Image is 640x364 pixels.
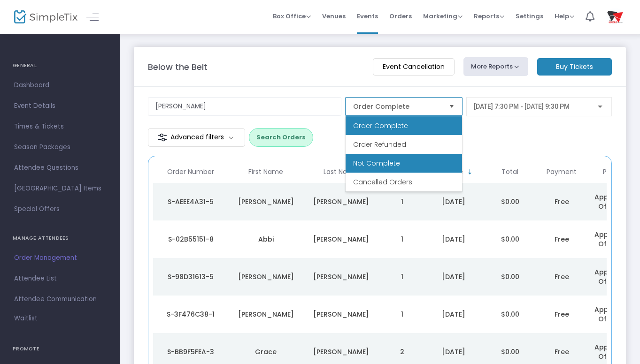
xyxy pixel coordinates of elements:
[322,4,346,28] span: Venues
[14,182,106,195] span: [GEOGRAPHIC_DATA] Items
[14,252,106,264] span: Order Management
[555,310,569,319] span: Free
[14,121,106,133] span: Times & Tickets
[353,121,408,130] span: Order Complete
[353,159,400,168] span: Not Complete
[482,220,538,258] td: $0.00
[555,347,569,356] span: Free
[158,133,167,142] img: filter
[306,310,376,319] div: Huskey
[428,197,479,206] div: 9/12/2025
[306,272,376,281] div: Ludena
[389,4,412,28] span: Orders
[516,4,543,28] span: Settings
[594,305,623,324] span: App Box Office
[474,12,504,21] span: Reports
[148,61,208,73] m-panel-title: Below the Belt
[324,168,358,176] span: Last Name
[306,197,376,206] div: Sanders
[378,220,425,258] td: 1
[373,58,455,76] m-button: Event Cancellation
[14,293,106,305] span: Attendee Communication
[231,235,301,244] div: Abbi
[547,168,577,176] span: Payment
[501,168,518,176] span: Total
[306,347,376,356] div: Brooks
[14,273,106,285] span: Attendee List
[378,183,425,220] td: 1
[594,192,623,211] span: App Box Office
[155,310,226,319] div: S-3F476C38-1
[14,314,38,323] span: Waitlist
[306,235,376,244] div: Bryson
[482,183,538,220] td: $0.00
[428,235,479,244] div: 9/12/2025
[148,97,341,116] input: Search by name, email, phone, order number, ip address, or last 4 digits of card
[231,347,301,356] div: Grace
[428,272,479,281] div: 9/12/2025
[273,12,311,21] span: Box Office
[14,79,106,91] span: Dashboard
[13,56,107,75] h4: GENERAL
[167,168,214,176] span: Order Number
[594,267,623,286] span: App Box Office
[155,272,226,281] div: S-98D31613-5
[423,12,463,21] span: Marketing
[555,197,569,206] span: Free
[428,347,479,356] div: 9/12/2025
[353,140,406,149] span: Order Refunded
[555,12,574,21] span: Help
[231,197,301,206] div: Paige
[155,347,226,356] div: S-BB9F5FEA-3
[555,272,569,281] span: Free
[13,229,107,248] h4: MANAGE ATTENDEES
[594,342,623,361] span: App Box Office
[249,128,313,147] button: Search Orders
[353,102,441,111] span: Order Complete
[357,4,378,28] span: Events
[445,98,458,115] button: Select
[466,168,474,176] span: Sortable
[14,100,106,112] span: Event Details
[13,340,107,358] h4: PROMOTE
[482,296,538,333] td: $0.00
[555,235,569,244] span: Free
[378,258,425,296] td: 1
[14,162,106,174] span: Attendee Questions
[463,57,528,76] button: More Reports
[537,58,612,76] m-button: Buy Tickets
[474,103,570,110] span: [DATE] 7:30 PM - [DATE] 9:30 PM
[378,296,425,333] td: 1
[231,310,301,319] div: Leah
[594,230,623,249] span: App Box Office
[155,235,226,244] div: S-02B55151-8
[248,168,283,176] span: First Name
[148,128,245,147] m-button: Advanced filters
[353,177,412,187] span: Cancelled Orders
[428,310,479,319] div: 9/12/2025
[14,141,106,153] span: Season Packages
[603,168,615,176] span: PoS
[14,203,106,215] span: Special Offers
[155,197,226,206] div: S-AEEE4A31-5
[482,258,538,296] td: $0.00
[231,272,301,281] div: Ross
